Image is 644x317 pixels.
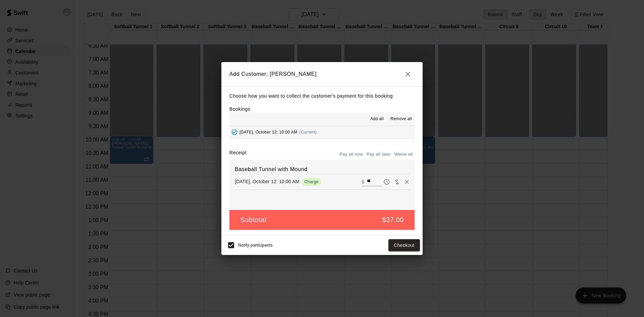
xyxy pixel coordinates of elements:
[229,149,247,160] label: Receipt
[239,130,297,135] span: [DATE], October 12: 10:00 AM
[392,149,415,160] button: Waive all
[238,243,273,248] span: Notify participants
[302,179,321,184] span: Charge
[240,215,266,224] h5: Subtotal
[388,114,415,124] button: Remove all
[402,177,412,187] button: Remove
[229,126,415,139] button: Added - Collect Payment[DATE], October 12: 10:00 AM(Current)
[362,178,364,185] p: $
[382,178,392,184] span: Pay later
[365,149,393,160] button: Pay all later
[388,239,420,252] button: Checkout
[229,92,415,100] p: Choose how you want to collect the customer's payment for this booking
[370,116,384,122] span: Add all
[229,127,239,137] button: Added - Collect Payment
[366,114,388,124] button: Add all
[382,215,404,224] h5: $37.00
[390,116,412,122] span: Remove all
[299,130,317,135] span: (Current)
[338,149,365,160] button: Pay all now
[221,62,423,86] h2: Add Customer: [PERSON_NAME]
[235,178,299,185] p: [DATE], October 12: 10:00 AM
[392,178,402,184] span: Waive payment
[229,106,250,112] label: Bookings
[235,165,409,174] h6: Baseball Tunnel with Mound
